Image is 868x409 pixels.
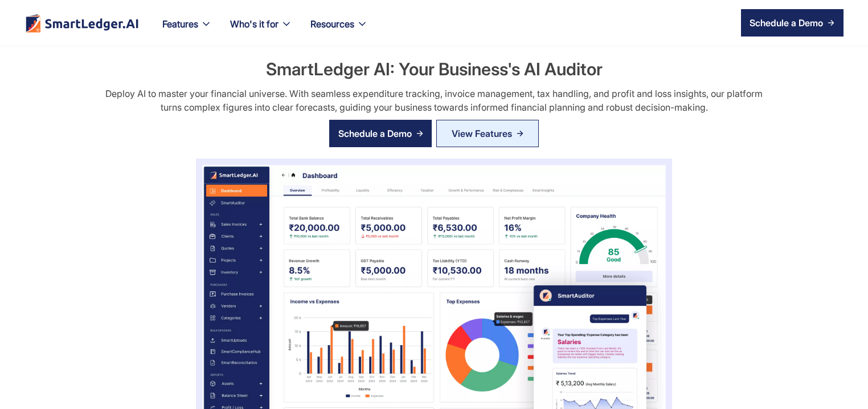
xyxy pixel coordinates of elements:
div: Who's it for [230,16,279,32]
img: arrow right icon [828,19,834,26]
img: Arrow Right Blue [517,130,523,137]
a: Schedule a Demo [741,9,844,37]
div: View Features [452,124,512,143]
div: Schedule a Demo [338,127,412,140]
div: Who's it for [221,16,301,46]
img: arrow right icon [416,130,423,137]
a: home [24,14,140,33]
a: View Features [436,120,539,147]
div: Deploy AI to master your financial universe. With seamless expenditure tracking, invoice manageme... [97,87,771,114]
div: Schedule a Demo [750,16,823,30]
div: Features [162,16,198,32]
h2: SmartLedger AI: Your Business's AI Auditor [266,57,603,81]
div: Resources [310,16,354,32]
div: Features [153,16,221,46]
img: footer logo [24,14,140,33]
a: Schedule a Demo [329,120,432,147]
div: Resources [301,16,377,46]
